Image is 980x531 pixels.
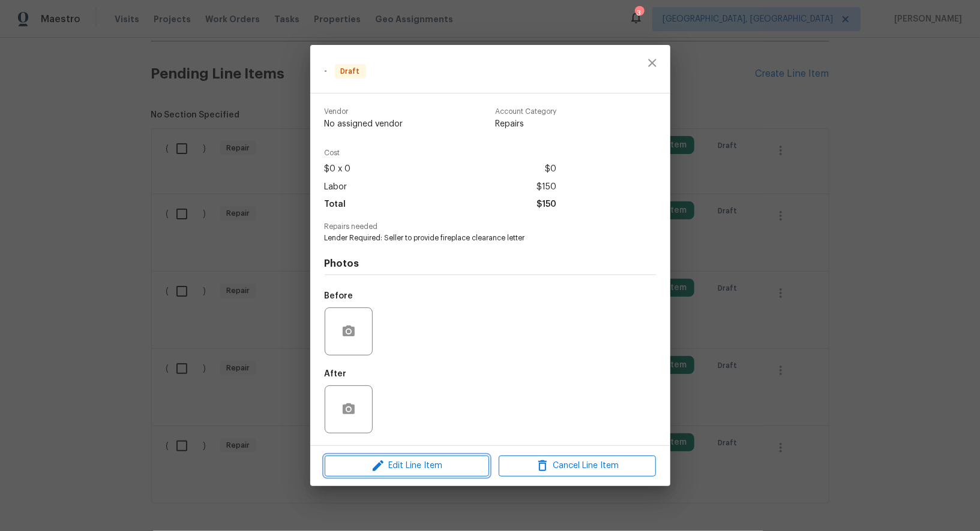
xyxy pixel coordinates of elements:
span: Cost [325,149,556,157]
span: - [325,67,328,76]
h5: After [325,370,347,378]
button: Cancel Line Item [499,455,656,476]
span: Repairs [495,118,556,130]
div: 3 [635,7,643,19]
span: Total [325,196,346,213]
span: Edit Line Item [328,458,485,473]
button: close [638,49,667,77]
span: $0 [545,161,556,178]
button: Edit Line Item [325,455,489,476]
h5: Before [325,292,353,300]
span: Cancel Line Item [502,458,652,473]
span: $150 [537,179,556,196]
span: Repairs needed [325,223,656,231]
span: Account Category [495,108,556,116]
h4: Photos [325,258,656,270]
span: $0 x 0 [325,161,351,178]
span: Draft [336,65,365,77]
span: $150 [537,196,556,213]
span: Lender Required: Seller to provide fireplace clearance letter [325,233,623,243]
span: Labor [325,179,347,196]
span: Vendor [325,108,403,116]
span: No assigned vendor [325,118,403,130]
